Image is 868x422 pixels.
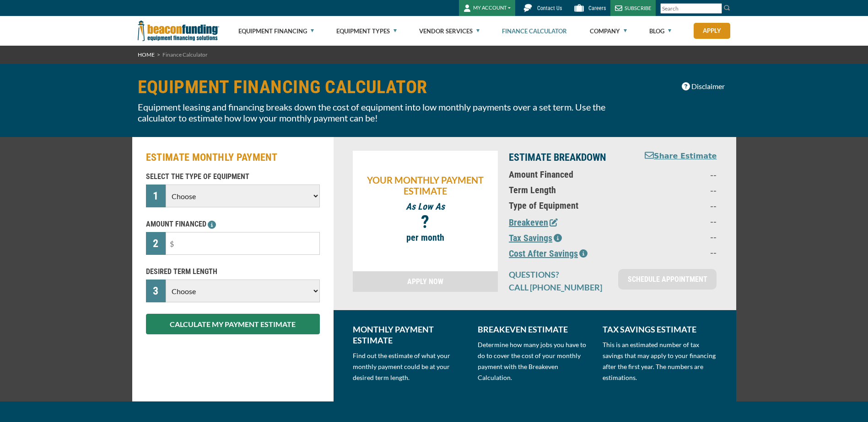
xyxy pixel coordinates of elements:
[238,16,314,46] a: Equipment Financing
[146,151,320,164] h2: ESTIMATE MONTHLY PAYMENT
[353,324,467,346] p: MONTHLY PAYMENT ESTIMATE
[660,3,722,14] input: Search
[509,216,558,229] button: Breakeven
[357,201,494,212] p: As Low As
[419,16,480,46] a: Vendor Services
[590,16,627,46] a: Company
[509,169,625,180] p: Amount Financed
[603,339,717,383] p: This is an estimated number of tax savings that may apply to your financing after the first year....
[162,51,208,58] span: Finance Calculator
[353,271,498,292] a: APPLY NOW
[357,174,494,196] p: YOUR MONTHLY PAYMENT ESTIMATE
[636,231,717,242] p: --
[712,5,720,12] a: Clear search text
[676,78,731,95] button: Disclaimer
[502,16,567,46] a: Finance Calculator
[146,171,320,182] p: SELECT THE TYPE OF EQUIPMENT
[691,81,725,92] span: Disclaimer
[146,280,166,302] div: 3
[618,269,717,290] a: SCHEDULE APPOINTMENT
[603,324,717,335] p: TAX SAVINGS ESTIMATE
[636,216,717,227] p: --
[509,200,625,211] p: Type of Equipment
[166,232,319,255] input: $
[146,266,320,277] p: DESIRED TERM LENGTH
[649,16,671,46] a: Blog
[146,232,166,255] div: 2
[357,216,494,227] p: ?
[636,169,717,180] p: --
[636,200,717,211] p: --
[636,185,717,195] p: --
[146,219,320,230] p: AMOUNT FINANCED
[509,231,562,245] button: Tax Savings
[138,101,630,123] p: Equipment leasing and financing breaks down the cost of equipment into low monthly payments over ...
[694,23,730,39] a: Apply
[138,16,219,46] img: Beacon Funding Corporation logo
[645,151,717,162] button: Share Estimate
[138,78,630,97] h1: EQUIPMENT FINANCING CALCULATOR
[478,339,592,383] p: Determine how many jobs you have to do to cover the cost of your monthly payment with the Breakev...
[138,51,155,58] a: HOME
[723,4,731,11] img: Search
[509,151,625,164] p: ESTIMATE BREAKDOWN
[537,5,562,11] span: Contact Us
[357,232,494,243] p: per month
[509,247,588,260] button: Cost After Savings
[146,185,166,207] div: 1
[146,314,320,334] button: CALCULATE MY PAYMENT ESTIMATE
[353,350,467,383] p: Find out the estimate of what your monthly payment could be at your desired term length.
[478,324,592,335] p: BREAKEVEN ESTIMATE
[509,269,607,280] p: QUESTIONS?
[509,282,607,293] p: CALL [PHONE_NUMBER]
[636,247,717,258] p: --
[588,5,606,11] span: Careers
[509,185,625,195] p: Term Length
[336,16,397,46] a: Equipment Types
